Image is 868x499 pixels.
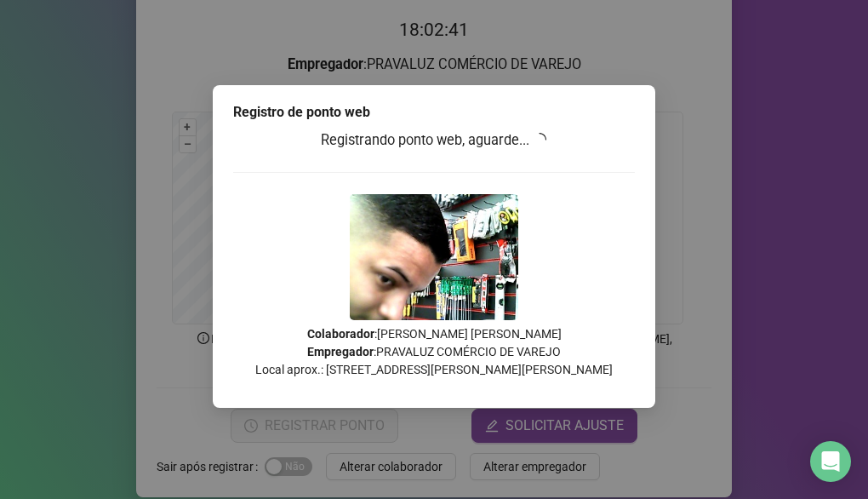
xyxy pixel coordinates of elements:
div: Open Intercom Messenger [810,441,851,482]
img: 9k= [350,194,518,320]
span: loading [532,132,547,147]
strong: Colaborador [307,327,374,341]
strong: Empregador [307,345,374,358]
h3: Registrando ponto web, aguarde... [233,129,635,152]
p: : [PERSON_NAME] [PERSON_NAME] : PRAVALUZ COMÉRCIO DE VAREJO Local aprox.: [STREET_ADDRESS][PERSON... [233,325,635,379]
div: Registro de ponto web [233,102,635,123]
